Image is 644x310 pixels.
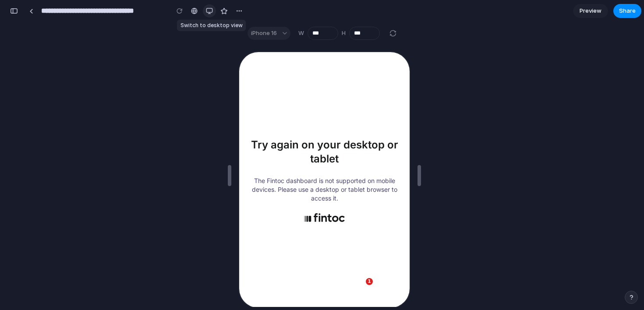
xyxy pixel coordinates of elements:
div: Switch to desktop view [177,20,246,31]
a: Preview [573,4,608,18]
label: H [342,29,346,38]
iframe: Intercom live chat [109,226,130,247]
span: 1 [127,226,134,233]
label: W [298,29,304,38]
div: The Fintoc dashboard is not supported on mobile devices. Please use a desktop or tablet browser t... [7,124,163,151]
span: Preview [580,7,602,15]
span: Share [619,7,636,15]
h1: Try again on your desktop or tablet [7,86,163,114]
button: Share [613,4,641,18]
